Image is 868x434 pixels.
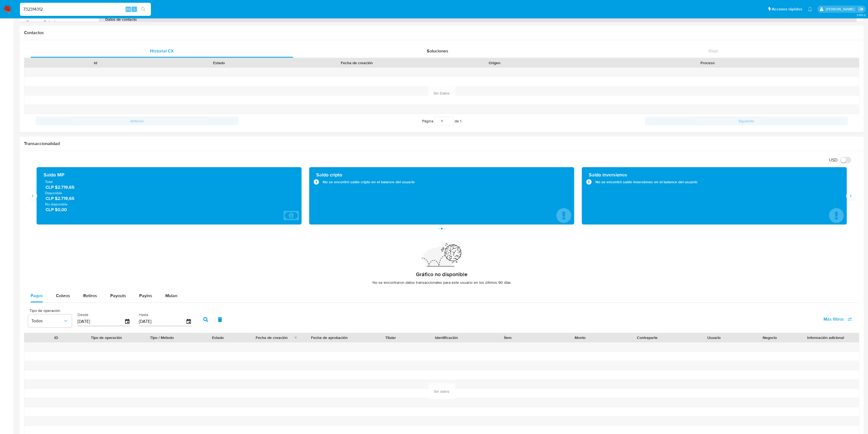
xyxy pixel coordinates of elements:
a: Salir [858,6,864,12]
button: Anterior [35,117,238,125]
span: s [133,7,135,12]
button: search-icon [138,5,149,13]
input: Buscar usuario o caso... [20,6,151,13]
a: Notificaciones [808,7,812,11]
span: Alt [126,7,130,12]
div: Origen [437,60,552,66]
div: Proceso [560,60,855,66]
div: Id [38,60,153,66]
span: Soluciones [427,48,448,54]
h1: Transaccionalidad [24,141,859,146]
p: camilafernanda.paredessaldano@mercadolibre.cl [825,7,856,12]
span: Accesos rápidos [772,6,802,12]
span: Chat [708,48,718,54]
th: Datos de contacto [99,13,857,26]
span: Página de [422,117,461,125]
button: Siguiente [645,117,848,125]
h1: Contactos [24,30,859,36]
div: Estado [161,60,277,66]
div: Fecha de creación [284,60,429,66]
span: Historial CX [150,48,174,54]
span: 1 [460,118,461,124]
span: 3.155.0 [856,13,865,17]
